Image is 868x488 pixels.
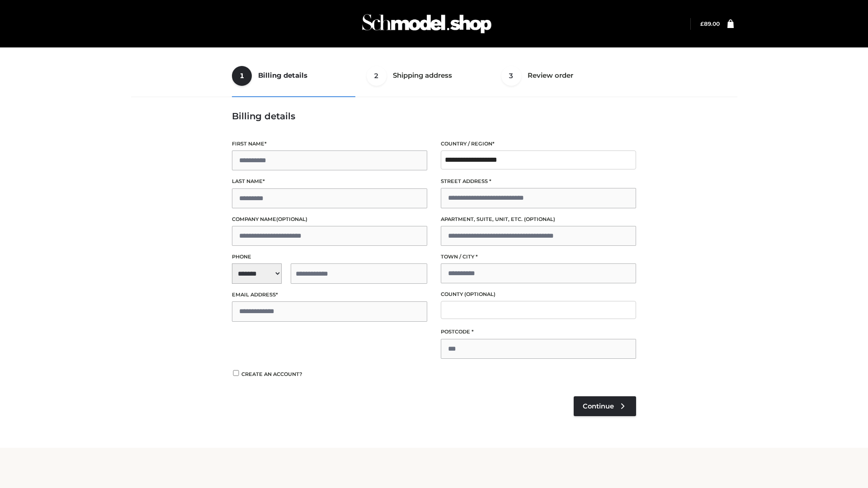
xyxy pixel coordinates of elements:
[232,215,427,224] label: Company name
[232,140,427,148] label: First name
[232,291,427,299] label: Email address
[441,253,636,261] label: Town / City
[583,402,614,410] span: Continue
[232,370,240,376] input: Create an account?
[574,396,636,416] a: Continue
[464,291,495,297] span: (optional)
[241,371,302,377] span: Create an account?
[276,216,307,222] span: (optional)
[700,20,720,27] a: £89.00
[441,140,636,148] label: Country / Region
[441,177,636,186] label: Street address
[441,290,636,299] label: County
[524,216,555,222] span: (optional)
[441,215,636,224] label: Apartment, suite, unit, etc.
[441,328,636,336] label: Postcode
[232,253,427,261] label: Phone
[359,6,495,42] img: Schmodel Admin 964
[232,177,427,186] label: Last name
[700,20,720,27] bdi: 89.00
[232,111,636,122] h3: Billing details
[700,20,704,27] span: £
